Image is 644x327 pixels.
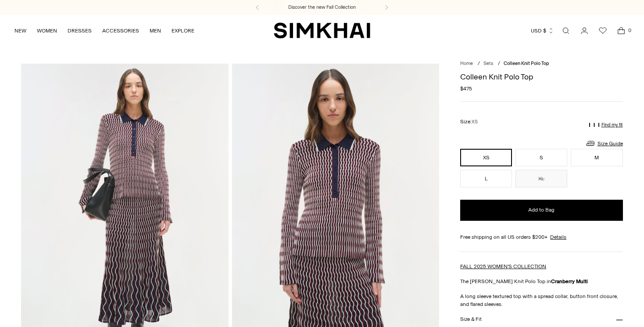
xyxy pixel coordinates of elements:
[37,21,57,40] a: WOMEN
[551,278,588,284] strong: Cranberry Multi
[460,277,623,285] p: The [PERSON_NAME] Knit Polo Top in
[460,233,623,241] div: Free shipping on all US orders $200+
[557,22,575,40] a: Open search modal
[531,21,554,40] button: USD $
[102,21,139,40] a: ACCESSORIES
[515,170,567,187] button: XL
[478,60,480,68] div: /
[460,316,481,322] h3: Size & Fit
[460,149,512,166] button: XS
[460,292,623,308] p: A long sleeve textured top with a spread collar, button front closure, and flared sleeves.
[504,61,549,66] span: Colleen Knit Polo Top
[626,26,633,34] span: 0
[472,119,478,125] span: XS
[288,4,356,11] a: Discover the new Fall Collection
[594,22,612,40] a: Wishlist
[460,73,623,81] h1: Colleen Knit Polo Top
[550,233,566,241] a: Details
[460,170,512,187] button: L
[274,22,370,39] a: SIMKHAI
[460,85,472,93] span: $475
[612,22,630,40] a: Open cart modal
[460,61,473,66] a: Home
[515,149,567,166] button: S
[14,21,26,40] a: NEW
[576,22,593,40] a: Go to the account page
[585,138,623,149] a: Size Guide
[460,60,623,68] nav: breadcrumbs
[460,200,623,221] button: Add to Bag
[498,60,500,68] div: /
[460,118,478,126] label: Size:
[571,149,623,166] button: M
[150,21,161,40] a: MEN
[172,21,194,40] a: EXPLORE
[68,21,92,40] a: DRESSES
[460,263,546,270] a: FALL 2025 WOMEN'S COLLECTION
[528,206,555,214] span: Add to Bag
[483,61,493,66] a: Sets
